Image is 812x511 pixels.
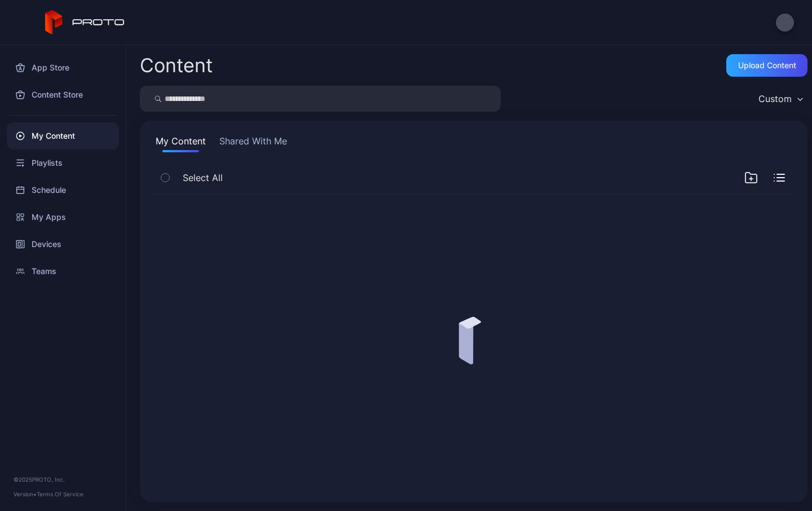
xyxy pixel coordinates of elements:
button: Upload Content [726,54,807,77]
a: Devices [7,231,119,258]
a: My Apps [7,204,119,231]
div: Custom [758,93,792,104]
div: Upload Content [738,61,796,70]
button: My Content [153,134,208,152]
span: Select All [183,171,223,184]
a: Schedule [7,177,119,204]
span: Version • [14,491,37,497]
button: Shared With Me [217,134,289,152]
a: Terms Of Service [37,491,83,497]
a: Content Store [7,81,119,108]
a: App Store [7,54,119,81]
div: © 2025 PROTO, Inc. [14,475,112,484]
div: Content [140,56,213,75]
a: Teams [7,258,119,285]
a: Playlists [7,149,119,177]
a: My Content [7,122,119,149]
button: Custom [753,86,807,112]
